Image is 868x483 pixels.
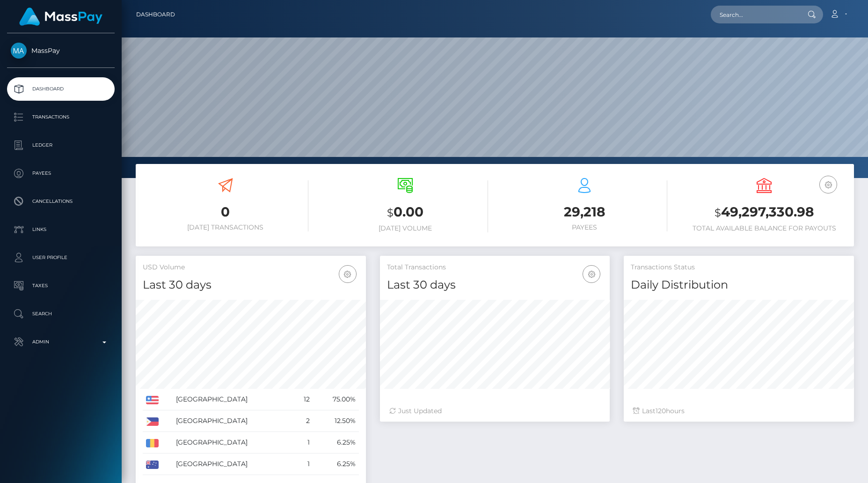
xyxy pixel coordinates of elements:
[7,274,115,297] a: Taxes
[656,407,666,415] span: 120
[313,453,359,475] td: 6.25%
[11,166,111,180] p: Payees
[293,432,313,453] td: 1
[313,410,359,432] td: 12.50%
[387,263,603,272] h5: Total Transactions
[146,396,159,404] img: US.png
[11,279,111,293] p: Taxes
[7,218,115,241] a: Links
[7,302,115,326] a: Search
[715,206,721,219] small: $
[143,203,308,221] h3: 0
[11,110,111,124] p: Transactions
[7,77,115,101] a: Dashboard
[322,203,488,222] h3: 0.00
[711,6,799,23] input: Search...
[502,203,668,221] h3: 29,218
[143,223,308,231] h6: [DATE] Transactions
[7,134,115,157] a: Ledger
[143,277,359,293] h4: Last 30 days
[502,223,668,231] h6: Payees
[11,43,27,59] img: MassPay
[313,389,359,410] td: 75.00%
[11,138,111,152] p: Ledger
[633,406,845,416] div: Last hours
[7,246,115,269] a: User Profile
[631,263,847,272] h5: Transactions Status
[11,335,111,349] p: Admin
[146,461,159,469] img: AU.png
[681,224,847,232] h6: Total Available Balance for Payouts
[387,277,603,293] h4: Last 30 days
[322,224,488,232] h6: [DATE] Volume
[11,251,111,265] p: User Profile
[293,453,313,475] td: 1
[19,7,102,26] img: MassPay Logo
[313,432,359,453] td: 6.25%
[7,330,115,354] a: Admin
[11,194,111,208] p: Cancellations
[681,203,847,222] h3: 49,297,330.98
[293,410,313,432] td: 2
[11,307,111,321] p: Search
[293,389,313,410] td: 12
[173,453,294,475] td: [GEOGRAPHIC_DATA]
[387,206,394,219] small: $
[173,389,294,410] td: [GEOGRAPHIC_DATA]
[7,105,115,129] a: Transactions
[631,277,847,293] h4: Daily Distribution
[173,432,294,453] td: [GEOGRAPHIC_DATA]
[7,190,115,213] a: Cancellations
[143,263,359,272] h5: USD Volume
[11,82,111,96] p: Dashboard
[146,439,159,447] img: RO.png
[146,417,159,426] img: PH.png
[136,5,175,24] a: Dashboard
[389,406,601,416] div: Just Updated
[11,223,111,237] p: Links
[7,46,115,55] span: MassPay
[173,410,294,432] td: [GEOGRAPHIC_DATA]
[7,162,115,185] a: Payees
